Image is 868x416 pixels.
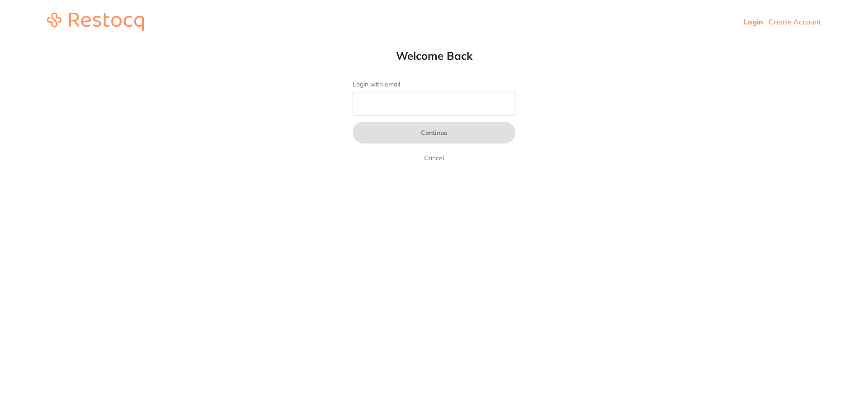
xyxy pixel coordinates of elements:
[353,81,515,88] label: Login with email
[353,122,515,143] button: Continue
[769,17,821,26] a: Create Account
[335,49,533,62] h1: Welcome Back
[47,13,144,31] img: restocq_logo.svg
[744,17,763,26] a: Login
[422,153,446,163] a: Cancel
